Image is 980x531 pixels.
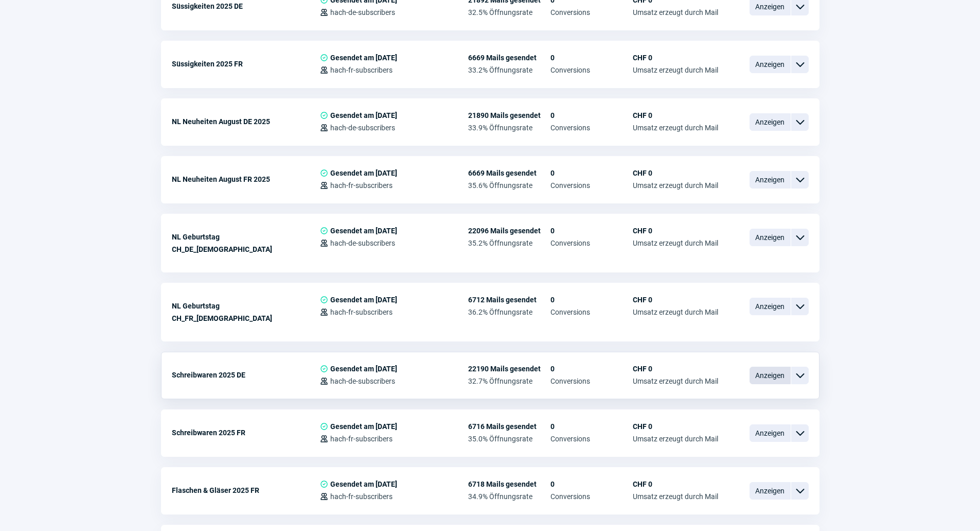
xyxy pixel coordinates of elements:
[330,435,393,443] span: hach-fr-subscribers
[468,239,550,247] span: 35.2% Öffnungsrate
[633,124,718,132] span: Umsatz erzeugt durch Mail
[172,111,320,132] div: NL Neuheiten August DE 2025
[330,169,397,177] span: Gesendet am [DATE]
[633,435,718,443] span: Umsatz erzeugt durch Mail
[172,169,320,190] div: NL Neuheiten August FR 2025
[550,54,633,62] span: 0
[468,377,550,385] span: 32.7% Öffnungsrate
[633,169,718,177] span: CHF 0
[330,227,397,235] span: Gesendet am [DATE]
[633,422,718,431] span: CHF 0
[330,480,397,488] span: Gesendet am [DATE]
[172,365,320,385] div: Schreibwaren 2025 DE
[468,422,550,431] span: 6716 Mails gesendet
[172,422,320,443] div: Schreibwaren 2025 FR
[330,308,393,316] span: hach-fr-subscribers
[633,365,718,373] span: CHF 0
[330,181,393,190] span: hach-fr-subscribers
[172,296,320,329] div: NL Geburtstag CH_FR_[DEMOGRAPHIC_DATA]
[172,54,320,74] div: Süssigkeiten 2025 FR
[172,227,320,260] div: NL Geburtstag CH_DE_[DEMOGRAPHIC_DATA]
[633,480,718,488] span: CHF 0
[330,422,397,431] span: Gesendet am [DATE]
[550,8,633,16] span: Conversions
[468,480,550,488] span: 6718 Mails gesendet
[468,169,550,177] span: 6669 Mails gesendet
[550,480,633,488] span: 0
[633,8,718,16] span: Umsatz erzeugt durch Mail
[330,296,397,304] span: Gesendet am [DATE]
[330,8,395,16] span: hach-de-subscribers
[468,111,550,119] span: 21890 Mails gesendet
[330,54,397,62] span: Gesendet am [DATE]
[633,181,718,190] span: Umsatz erzeugt durch Mail
[550,492,633,501] span: Conversions
[330,365,397,373] span: Gesendet am [DATE]
[750,171,791,189] span: Anzeigen
[633,239,718,247] span: Umsatz erzeugt durch Mail
[468,296,550,304] span: 6712 Mails gesendet
[633,492,718,501] span: Umsatz erzeugt durch Mail
[468,8,550,16] span: 32.5% Öffnungsrate
[468,124,550,132] span: 33.9% Öffnungsrate
[633,227,718,235] span: CHF 0
[750,56,791,73] span: Anzeigen
[330,239,395,247] span: hach-de-subscribers
[550,377,633,385] span: Conversions
[330,111,397,119] span: Gesendet am [DATE]
[468,54,550,62] span: 6669 Mails gesendet
[468,227,550,235] span: 22096 Mails gesendet
[468,308,550,316] span: 36.2% Öffnungsrate
[550,422,633,431] span: 0
[550,308,633,316] span: Conversions
[468,435,550,443] span: 35.0% Öffnungsrate
[550,169,633,177] span: 0
[633,308,718,316] span: Umsatz erzeugt durch Mail
[468,66,550,74] span: 33.2% Öffnungsrate
[633,111,718,119] span: CHF 0
[750,229,791,246] span: Anzeigen
[750,113,791,131] span: Anzeigen
[550,66,633,74] span: Conversions
[468,492,550,501] span: 34.9% Öffnungsrate
[550,124,633,132] span: Conversions
[633,377,718,385] span: Umsatz erzeugt durch Mail
[550,296,633,304] span: 0
[633,296,718,304] span: CHF 0
[633,54,718,62] span: CHF 0
[550,227,633,235] span: 0
[750,367,791,384] span: Anzeigen
[172,480,320,501] div: Flaschen & Gläser 2025 FR
[550,435,633,443] span: Conversions
[750,298,791,315] span: Anzeigen
[330,124,395,132] span: hach-de-subscribers
[468,365,550,373] span: 22190 Mails gesendet
[750,424,791,442] span: Anzeigen
[750,482,791,500] span: Anzeigen
[550,111,633,119] span: 0
[550,239,633,247] span: Conversions
[330,66,393,74] span: hach-fr-subscribers
[330,492,393,501] span: hach-fr-subscribers
[550,365,633,373] span: 0
[330,377,395,385] span: hach-de-subscribers
[468,181,550,190] span: 35.6% Öffnungsrate
[550,181,633,190] span: Conversions
[633,66,718,74] span: Umsatz erzeugt durch Mail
